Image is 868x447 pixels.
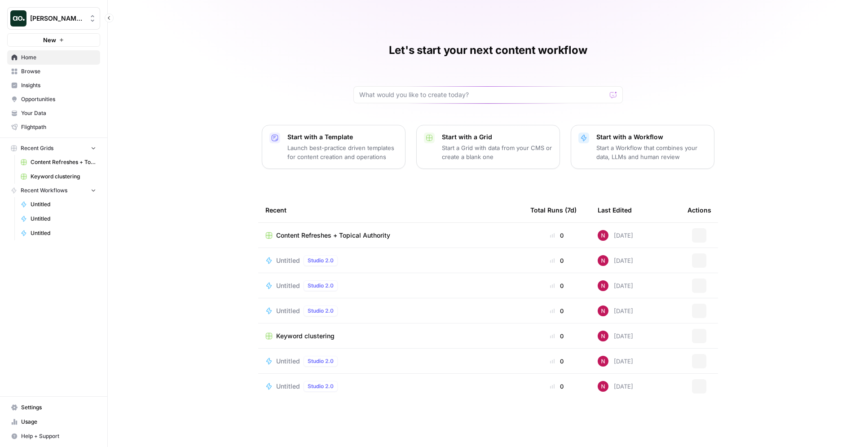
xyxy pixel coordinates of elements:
a: UntitledStudio 2.0 [265,381,516,392]
div: 0 [530,231,583,240]
a: Keyword clustering [17,169,100,184]
img: 809rsgs8fojgkhnibtwc28oh1nli [598,230,608,241]
span: Content Refreshes + Topical Authority [31,158,96,166]
button: Start with a GridStart a Grid with data from your CMS or create a blank one [416,125,560,169]
a: Keyword clustering [265,332,516,341]
p: Start with a Grid [442,133,552,142]
button: Recent Workflows [7,184,100,197]
span: Opportunities [21,95,96,103]
div: 0 [530,306,583,315]
p: Launch best-practice driven templates for content creation and operations [287,143,398,161]
span: Untitled [31,200,96,208]
a: Content Refreshes + Topical Authority [265,231,516,240]
a: Insights [7,78,100,93]
p: Start a Grid with data from your CMS or create a blank one [442,143,552,161]
button: Recent Grids [7,142,100,155]
span: Recent Grids [21,144,53,152]
div: [DATE] [598,280,633,291]
div: Last Edited [598,198,632,222]
div: [DATE] [598,305,633,316]
img: 809rsgs8fojgkhnibtwc28oh1nli [598,331,608,341]
div: Recent [265,198,516,222]
img: Nick's Workspace Logo [10,10,26,27]
div: 0 [530,256,583,265]
span: Browse [21,67,96,75]
div: Total Runs (7d) [530,198,577,222]
a: UntitledStudio 2.0 [265,305,516,316]
span: Untitled [276,256,300,265]
span: New [43,35,56,44]
a: Opportunities [7,92,100,106]
img: 809rsgs8fojgkhnibtwc28oh1nli [598,280,608,291]
span: [PERSON_NAME]'s Workspace [30,14,84,23]
span: Usage [21,418,96,426]
a: Settings [7,400,100,415]
div: [DATE] [598,255,633,266]
button: New [7,33,100,47]
span: Settings [21,403,96,412]
span: Untitled [276,382,300,391]
img: 809rsgs8fojgkhnibtwc28oh1nli [598,255,608,266]
span: Untitled [31,215,96,223]
a: Browse [7,64,100,79]
div: [DATE] [598,381,633,392]
p: Start a Workflow that combines your data, LLMs and human review [596,143,707,161]
span: Studio 2.0 [308,257,334,265]
span: Your Data [21,109,96,117]
p: Start with a Workflow [596,133,707,142]
span: Studio 2.0 [308,282,334,290]
span: Studio 2.0 [308,357,334,365]
input: What would you like to create today? [359,90,606,99]
img: 809rsgs8fojgkhnibtwc28oh1nli [598,305,608,316]
span: Studio 2.0 [308,307,334,315]
button: Start with a WorkflowStart a Workflow that combines your data, LLMs and human review [571,125,714,169]
span: Insights [21,81,96,89]
span: Recent Workflows [21,186,67,195]
span: Content Refreshes + Topical Authority [276,231,390,240]
a: Flightpath [7,120,100,134]
button: Start with a TemplateLaunch best-practice driven templates for content creation and operations [262,125,405,169]
button: Help + Support [7,429,100,443]
h1: Let's start your next content workflow [389,43,587,58]
div: 0 [530,332,583,341]
a: Home [7,50,100,65]
div: [DATE] [598,356,633,367]
div: [DATE] [598,230,633,241]
a: Your Data [7,106,100,120]
p: Start with a Template [287,133,398,142]
a: Untitled [17,197,100,212]
span: Flightpath [21,123,96,131]
div: Actions [687,198,711,222]
a: Content Refreshes + Topical Authority [17,155,100,169]
button: Workspace: Nick's Workspace [7,7,100,30]
a: Untitled [17,226,100,240]
div: 0 [530,382,583,391]
span: Untitled [276,281,300,290]
span: Keyword clustering [31,173,96,181]
span: Keyword clustering [276,332,335,341]
img: 809rsgs8fojgkhnibtwc28oh1nli [598,381,608,392]
a: Usage [7,415,100,429]
span: Home [21,53,96,62]
span: Untitled [276,357,300,366]
div: 0 [530,281,583,290]
span: Studio 2.0 [308,382,334,390]
div: [DATE] [598,331,633,341]
span: Untitled [31,229,96,237]
a: UntitledStudio 2.0 [265,280,516,291]
a: UntitledStudio 2.0 [265,255,516,266]
a: UntitledStudio 2.0 [265,356,516,367]
span: Help + Support [21,432,96,440]
div: 0 [530,357,583,366]
a: Untitled [17,212,100,226]
img: 809rsgs8fojgkhnibtwc28oh1nli [598,356,608,367]
span: Untitled [276,306,300,315]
